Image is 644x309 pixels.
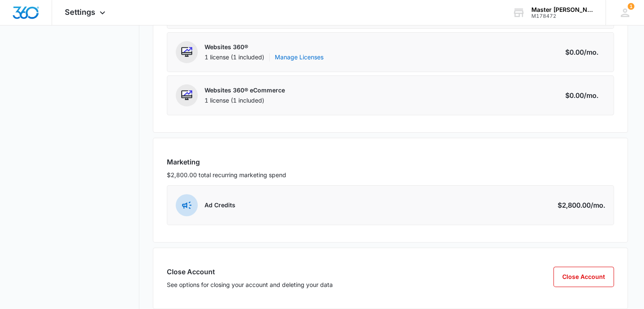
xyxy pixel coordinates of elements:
[275,53,323,61] a: Manage Licenses
[167,267,333,277] h3: Close Account
[565,47,605,57] div: $0.00
[205,96,285,105] div: 1 license (1 included)
[65,8,95,17] span: Settings
[167,157,614,167] h3: Marketing
[553,267,614,287] button: Close Account
[531,6,593,13] div: account name
[627,3,634,10] span: 1
[205,201,235,209] p: Ad Credits
[584,90,598,100] span: /mo.
[205,53,323,61] div: 1 license (1 included)
[565,90,605,100] div: $0.00
[584,47,598,57] span: /mo.
[167,170,614,179] p: $2,800.00 total recurring marketing spend
[205,86,285,95] p: Websites 360® eCommerce
[531,13,593,19] div: account id
[205,43,323,51] p: Websites 360®
[627,3,634,10] div: notifications count
[167,280,333,289] p: See options for closing your account and deleting your data
[558,200,605,210] div: $2,800.00
[591,200,605,210] span: /mo.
